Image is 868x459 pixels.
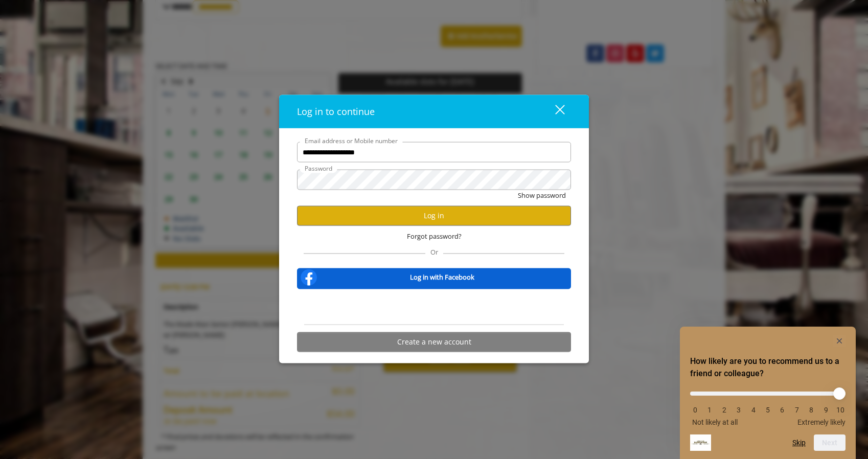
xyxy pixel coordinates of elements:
b: Log in with Facebook [410,272,474,283]
li: 10 [835,406,846,414]
li: 7 [792,406,802,414]
span: Forgot password? [407,231,462,242]
label: Password [300,164,337,173]
div: How likely are you to recommend us to a friend or colleague? Select an option from 0 to 10, with ... [690,335,846,451]
li: 3 [734,406,744,414]
input: Password [297,170,571,190]
div: close dialog [543,104,564,119]
button: Hide survey [833,335,846,347]
button: close dialog [536,101,571,122]
button: Next question [814,434,846,451]
button: Create a new account [297,332,571,352]
li: 0 [690,406,700,414]
input: Email address or Mobile number [297,142,571,163]
li: 9 [821,406,831,414]
label: Email address or Mobile number [300,136,403,146]
span: Extremely likely [797,418,846,426]
button: Skip [792,439,806,447]
div: How likely are you to recommend us to a friend or colleague? Select an option from 0 to 10, with ... [690,384,846,426]
span: Log in to continue [297,105,375,118]
span: Not likely at all [692,418,738,426]
li: 4 [748,406,759,414]
img: facebook-logo [299,267,319,287]
h2: How likely are you to recommend us to a friend or colleague? Select an option from 0 to 10, with ... [690,355,846,380]
li: 5 [763,406,773,414]
span: Or [425,247,443,256]
button: Log in [297,206,571,226]
iframe: Sign in with Google Button [374,295,494,318]
button: Show password [518,190,566,201]
li: 2 [719,406,729,414]
li: 1 [704,406,715,414]
li: 8 [806,406,816,414]
li: 6 [777,406,787,414]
